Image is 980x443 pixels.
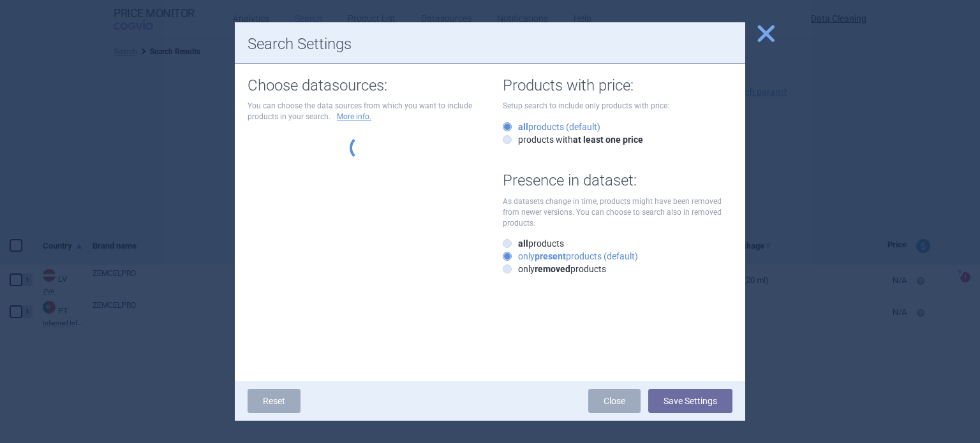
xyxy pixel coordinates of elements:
[337,112,371,122] a: More info.
[503,237,564,250] label: products
[518,238,528,249] strong: all
[503,196,732,228] p: As datasets change in time, products might have been removed from newer versions. You can choose ...
[248,35,732,54] h1: Search Settings
[503,250,638,263] label: only products (default)
[248,389,301,413] a: Reset
[648,389,732,413] button: Save Settings
[503,133,643,146] label: products with
[518,122,528,132] strong: all
[535,251,566,261] strong: present
[573,134,643,145] strong: at least one price
[503,171,732,190] h1: Presence in dataset:
[503,101,732,112] p: Setup search to include only products with price:
[588,389,641,413] a: Close
[503,263,606,275] label: only products
[503,76,732,95] h1: Products with price:
[248,101,477,122] p: You can choose the data sources from which you want to include products in your search.
[248,76,477,95] h1: Choose datasources:
[535,264,570,274] strong: removed
[503,120,600,133] label: products (default)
